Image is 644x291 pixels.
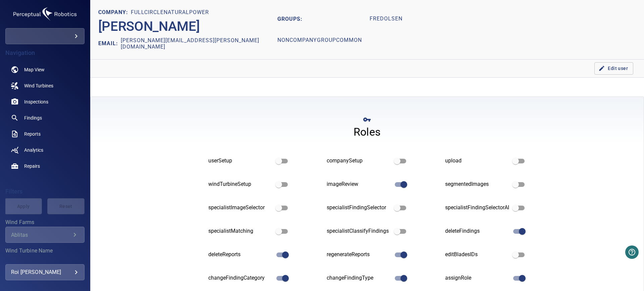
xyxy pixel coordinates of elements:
h4: Navigation [5,50,85,56]
span: Edit user [600,64,628,73]
a: repairs noActive [5,158,85,174]
span: Inspections [24,98,48,105]
div: deleteReports [208,251,272,259]
a: findings noActive [5,110,85,126]
div: galventus [5,28,85,44]
span: Findings [24,115,42,121]
span: Reports [24,131,41,137]
h2: [PERSON_NAME][EMAIL_ADDRESS][PERSON_NAME][DOMAIN_NAME] [121,37,277,50]
h2: [PERSON_NAME] [98,18,200,34]
div: companySetup [327,157,391,165]
div: deleteFindings [445,227,509,235]
div: specialistFindingSelector [327,204,391,212]
h4: Roles [354,125,381,139]
label: Wind Turbine Name [5,248,85,253]
div: changeFindingType [327,274,391,282]
h2: EMAIL: [98,37,121,50]
img: galventus-logo [11,5,78,23]
div: upload [445,157,509,165]
h1: COMPANY: [98,9,131,16]
div: specialistImageSelector [208,204,272,212]
h1: fredolsen [370,9,402,28]
a: map noActive [5,62,85,78]
div: imageReview [327,180,391,188]
div: specialistClassifyFindings [327,227,391,235]
a: windturbines noActive [5,78,85,94]
button: Edit user [594,62,633,75]
div: Roi [PERSON_NAME] [11,267,79,278]
a: analytics noActive [5,142,85,158]
span: Repairs [24,163,40,169]
a: inspections noActive [5,94,85,110]
div: changeFindingCategory [208,274,272,282]
div: Wind Farms [5,227,85,243]
span: Map View [24,66,45,73]
a: reports noActive [5,126,85,142]
span: Analytics [24,147,43,153]
div: segmentedImages [445,180,509,188]
h1: fullcirclenaturalpower [131,9,209,16]
span: Wind Turbines [24,82,53,89]
div: Ablitas [11,232,71,238]
h1: nonCompanyGroupCommon [277,31,362,50]
div: specialistMatching [208,227,272,235]
div: windTurbineSetup [208,180,272,188]
label: Wind Farms [5,220,85,225]
div: userSetup [208,157,272,165]
div: specialistFindingSelectorAI [445,204,509,212]
h2: GROUPS: [277,8,364,30]
div: editBladesIDs [445,251,509,259]
div: regenerateReports [327,251,391,259]
div: assignRole [445,274,509,282]
h4: Filters [5,188,85,195]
